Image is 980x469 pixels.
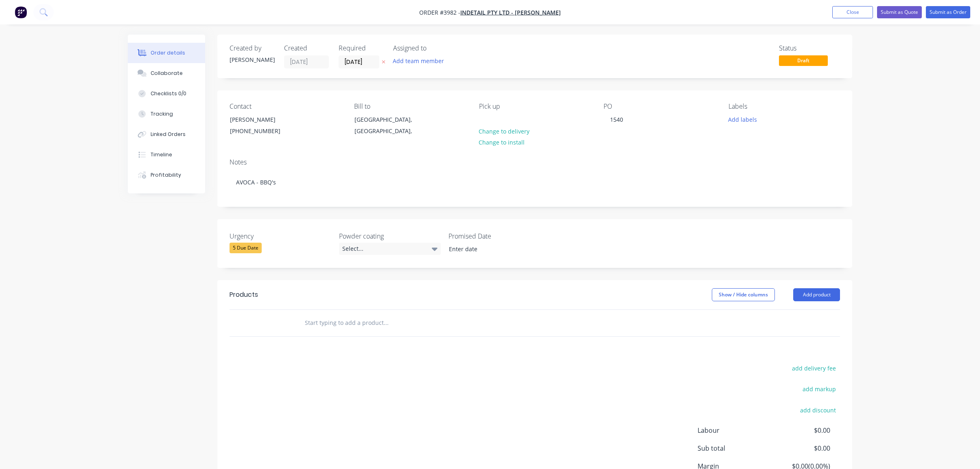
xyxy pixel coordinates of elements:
button: Timeline [128,145,205,165]
button: Add team member [393,55,448,66]
div: Select... [339,243,441,255]
div: Bill to [354,103,466,110]
button: add delivery fee [787,363,840,374]
button: Tracking [128,104,205,124]
div: Tracking [151,110,173,118]
button: Linked Orders [128,124,205,145]
div: Collaborate [151,70,183,77]
button: Add labels [724,114,761,125]
button: Close [832,6,873,18]
div: [PHONE_NUMBER] [230,125,297,137]
button: Checklists 0/0 [128,83,205,104]
button: Profitability [128,165,205,185]
button: Collaborate [128,63,205,83]
input: Enter date [443,243,545,255]
div: Required [339,44,383,52]
div: Assigned to [393,44,475,52]
div: Created by [230,44,274,52]
button: Add team member [389,55,448,66]
button: Add product [793,288,840,301]
div: Products [230,290,258,300]
button: Show / Hide columns [712,288,775,301]
div: Profitability [151,171,181,179]
button: Change to delivery [475,125,534,136]
img: Factory [15,6,27,18]
button: add discount [796,404,840,415]
div: Linked Orders [151,131,186,138]
div: [PERSON_NAME][PHONE_NUMBER] [223,114,304,140]
div: [GEOGRAPHIC_DATA], [GEOGRAPHIC_DATA], [354,114,422,137]
span: Draft [779,55,828,66]
button: Submit as Order [926,6,970,18]
div: 5 Due Date [230,243,262,253]
span: Labour [698,425,770,435]
input: Start typing to add a product... [304,315,467,331]
span: $0.00 [770,443,830,453]
div: Checklists 0/0 [151,90,186,97]
div: [GEOGRAPHIC_DATA], [GEOGRAPHIC_DATA], [348,114,429,140]
div: PO [604,103,715,110]
div: [PERSON_NAME] [230,55,274,64]
button: Change to install [475,137,529,148]
div: AVOCA - BBQ's [230,170,840,195]
span: Order #3982 - [419,9,460,16]
div: Timeline [151,151,172,158]
span: Sub total [698,443,770,453]
div: Created [284,44,329,52]
div: [PERSON_NAME] [230,114,297,125]
div: Pick up [479,103,591,110]
a: Indetail Pty Ltd - [PERSON_NAME] [460,9,561,16]
div: 1540 [604,114,630,125]
button: Submit as Quote [877,6,922,18]
button: Order details [128,43,205,63]
button: add markup [798,384,840,394]
span: $0.00 [770,425,830,435]
div: Labels [728,103,840,110]
div: Status [779,44,840,52]
div: Notes [230,158,840,166]
div: Contact [230,103,341,110]
div: Order details [151,49,185,57]
label: Powder coating [339,231,441,241]
label: Urgency [230,231,331,241]
label: Promised Date [448,231,550,241]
